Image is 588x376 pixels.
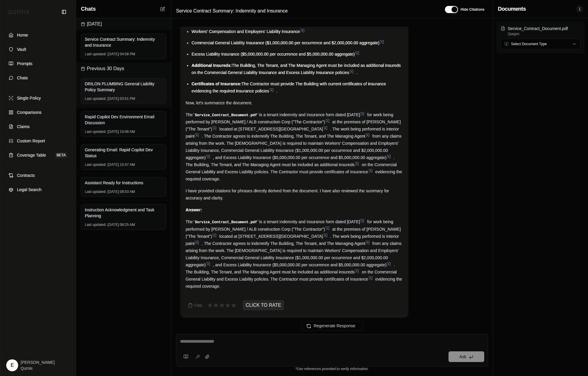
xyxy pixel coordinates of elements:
[85,52,162,56] div: [DATE] 04:58 PM
[4,43,72,56] a: Vault
[192,81,242,86] span: Certificates of Insurance:
[356,70,357,75] span: .
[508,32,581,36] p: 2 pages
[193,220,259,224] code: Service_Contract_Document.pdf
[6,359,18,371] div: E
[21,365,55,371] span: Qumis
[276,89,277,93] span: .
[17,61,32,67] span: Prompts
[202,134,365,139] span: . The Contractor agrees to indemnify The Building, The Tenant, and The Managing Agent
[301,321,363,331] button: Regenerate Response
[259,112,360,117] span: is a tenant indemnity and insurance form dated [DATE]
[21,359,55,365] span: [PERSON_NAME]
[4,149,72,162] a: Coverage TableBETA
[17,95,41,101] span: Single Policy
[186,234,399,246] span: . The work being performed is interior paint
[76,63,171,75] div: Previous 30 Days
[508,26,581,32] p: Service_Contract_Document.pdf
[4,71,72,84] a: Chats
[17,172,35,178] span: Contracts
[85,36,162,48] div: Service Contract Summary: Indemnity and Insurance
[186,277,402,289] span: evidencing the required coverage.
[186,299,205,311] button: Copy
[186,270,397,281] span: on the Commercial General Liability and Excess Liability policies. The Contractor must provide ce...
[17,187,42,193] span: Legal Search
[85,207,162,219] div: Instruction Acknowledgment and Task Planning
[176,366,488,371] div: *Use references provided to verify information.
[186,241,402,267] span: from any claims arising from the work. The [DEMOGRAPHIC_DATA] is required to maintain Workers' Co...
[193,113,259,117] code: Service_Contract_Document.pdf
[192,52,355,56] span: Excess Liability Insurance ($5,000,000.00 per occurrence and $5,000,000.00 aggregate)
[85,189,106,194] span: Last updated:
[498,5,526,13] h3: Documents
[186,219,193,224] span: The
[313,323,355,328] span: Regenerate Response
[192,63,232,68] span: Additional Insureds:
[459,354,466,359] span: Ask
[17,124,30,130] span: Claims
[76,18,171,30] div: [DATE]
[81,5,96,13] span: Chats
[85,222,106,227] span: Last updated:
[186,262,395,274] span: . The Building, The Tenant, and The Managing Agent must be included as additional insureds
[85,180,162,186] div: Assistant Ready for Instructions
[4,120,72,133] a: Claims
[501,26,581,36] button: Service_Contract_Document.pdf2pages
[186,227,401,239] span: at the premises of [PERSON_NAME] ("The Tenant")
[192,63,401,75] span: The Building, The Tenant, and The Managing Agent must be included as additional insureds on the C...
[213,155,387,160] span: , and Excess Liability Insurance ($5,000,000.00 per occurrence and $5,000,000.00 aggregate)
[186,100,252,105] span: Now, let's summarize the document.
[202,241,365,246] span: . The Contractor agrees to indemnify The Building, The Tenant, and The Managing Agent
[85,162,162,167] div: [DATE] 10:47 AM
[186,112,193,117] span: The
[85,162,106,167] span: Last updated:
[194,303,202,308] span: Copy
[192,40,380,45] span: Commercial General Liability Insurance ($1,000,000.00 per occurrence and $2,000,000.00 aggregate)
[159,5,166,12] button: New Chat
[85,52,106,56] span: Last updated:
[186,127,399,139] span: . The work being performed is interior paint
[17,46,26,52] span: Vault
[4,29,72,42] a: Home
[219,127,323,131] span: located at [STREET_ADDRESS][GEOGRAPHIC_DATA]
[576,5,583,13] span: 1
[85,222,162,227] div: [DATE] 08:25 AM
[4,57,72,70] a: Prompts
[4,106,72,119] a: Comparisons
[186,219,393,232] span: for work being performed by [PERSON_NAME] / ALB construction Corp ("The Contractor")
[186,188,389,200] span: I have provided citations for phrases directly derived from the document. I have also reviewed th...
[4,169,72,182] a: Contracts
[17,109,41,115] span: Comparisons
[55,152,68,158] span: BETA
[85,114,162,126] div: Rapid Copilot Dev Environment Email Discussion
[259,219,360,224] span: is a tenant indemnity and insurance form dated [DATE]
[4,92,72,105] a: Single Policy
[17,152,46,158] span: Coverage Table
[174,6,290,16] span: Service Contract Summary: Indemnity and Insurance
[186,207,202,212] strong: Answer:
[192,81,386,93] span: The Contractor must provide The Building with current certificates of insurance evidencing the re...
[85,81,162,93] div: DRILON PLUMBING General Liability Policy Summary
[59,7,69,17] button: Collapse sidebar
[4,183,72,196] a: Legal Search
[85,129,162,134] div: [DATE] 10:48 AM
[85,129,106,134] span: Last updated:
[219,234,323,239] span: located at [STREET_ADDRESS][GEOGRAPHIC_DATA]
[85,96,162,101] div: [DATE] 03:51 PM
[17,75,28,81] span: Chats
[213,262,387,267] span: , and Excess Liability Insurance ($5,000,000.00 per occurrence and $5,000,000.00 aggregate)
[85,147,162,159] div: Generating Email: Rapid Copilot Dev Status
[449,351,484,362] button: Ask
[85,189,162,194] div: [DATE] 08:53 AM
[4,134,72,147] a: Custom Report
[17,32,28,38] span: Home
[460,7,484,12] span: Hide Citations
[192,29,300,34] span: Workers' Compensation and Employers' Liability Insurance
[85,96,106,101] span: Last updated:
[174,6,438,16] div: Edit Title
[243,300,284,310] span: CLICK TO RATE
[7,10,30,14] img: Qumis Logo
[17,138,45,144] span: Custom Report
